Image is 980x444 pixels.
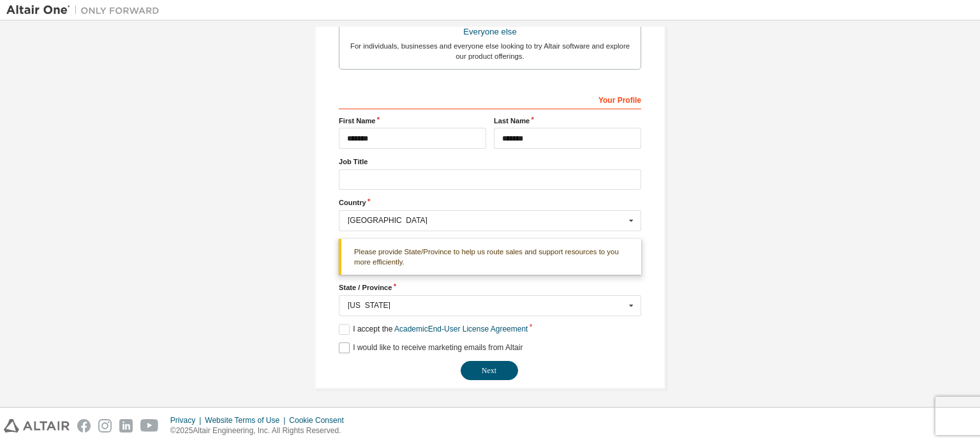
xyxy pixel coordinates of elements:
div: Please provide State/Province to help us route sales and support resources to you more efficiently. [339,239,641,275]
a: Academic End-User License Agreement [394,325,528,333]
div: For individuals, businesses and everyone else looking to try Altair software and explore our prod... [347,41,633,61]
div: [GEOGRAPHIC_DATA] [348,217,625,224]
div: Website Terms of Use [205,415,289,425]
label: I would like to receive marketing emails from Altair [339,342,523,353]
img: facebook.svg [77,419,91,433]
label: Job Title [339,157,641,167]
div: [US_STATE] [348,302,625,309]
label: I accept the [339,324,528,335]
div: Everyone else [347,23,633,41]
img: Altair One [6,4,166,17]
img: instagram.svg [98,419,112,433]
button: Next [461,361,518,380]
label: First Name [339,116,486,126]
img: youtube.svg [140,419,159,433]
div: Cookie Consent [289,415,351,425]
p: © 2025 Altair Engineering, Inc. All Rights Reserved. [170,425,352,436]
label: State / Province [339,282,641,293]
img: linkedin.svg [119,419,133,433]
div: Privacy [170,415,205,425]
label: Last Name [494,116,641,126]
img: altair_logo.svg [4,419,70,433]
label: Country [339,197,641,208]
div: Your Profile [339,89,641,109]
